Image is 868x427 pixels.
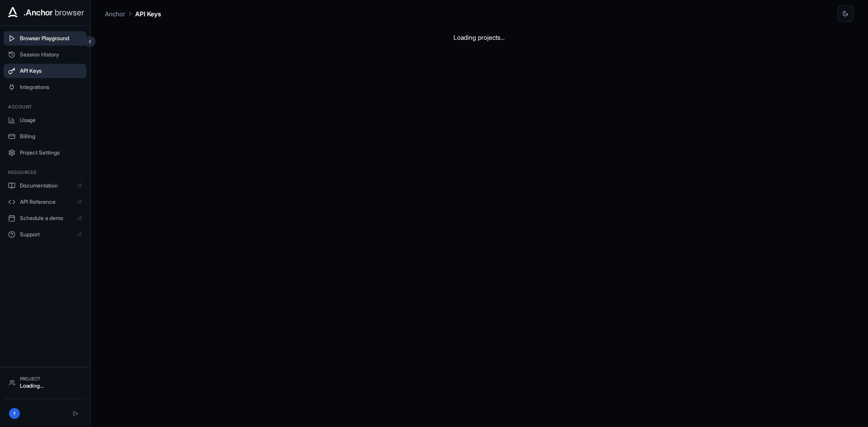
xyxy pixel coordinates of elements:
[4,178,86,193] a: Documentation
[20,231,73,238] span: Support
[4,64,86,78] button: API Keys
[13,410,16,417] span: ?
[20,133,82,140] span: Billing
[20,35,82,42] span: Browser Playground
[8,169,82,176] h3: Resources
[4,145,86,160] button: Project Settings
[55,6,84,19] span: browser
[70,408,81,419] button: Logout
[20,215,73,222] span: Schedule a demo
[20,182,73,189] span: Documentation
[4,129,86,144] button: Billing
[5,5,20,20] img: Anchor Icon
[20,67,82,75] span: API Keys
[20,198,73,206] span: API Reference
[20,117,82,124] span: Usage
[20,149,82,156] span: Project Settings
[4,211,86,225] a: Schedule a demo
[4,227,86,242] a: Support
[4,113,86,127] button: Usage
[4,195,86,209] a: API Reference
[4,31,86,46] button: Browser Playground
[20,382,81,389] div: Loading...
[4,47,86,62] button: Session History
[5,372,85,393] button: ProjectLoading...
[85,36,95,47] button: Collapse sidebar
[8,103,82,110] h3: Account
[135,9,161,19] p: API Keys
[24,6,53,19] span: .Anchor
[20,51,82,58] span: Session History
[20,84,82,91] span: Integrations
[105,9,161,19] nav: breadcrumb
[453,33,505,42] div: Loading projects...
[20,375,81,382] div: Project
[4,80,86,94] button: Integrations
[105,9,125,19] p: Anchor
